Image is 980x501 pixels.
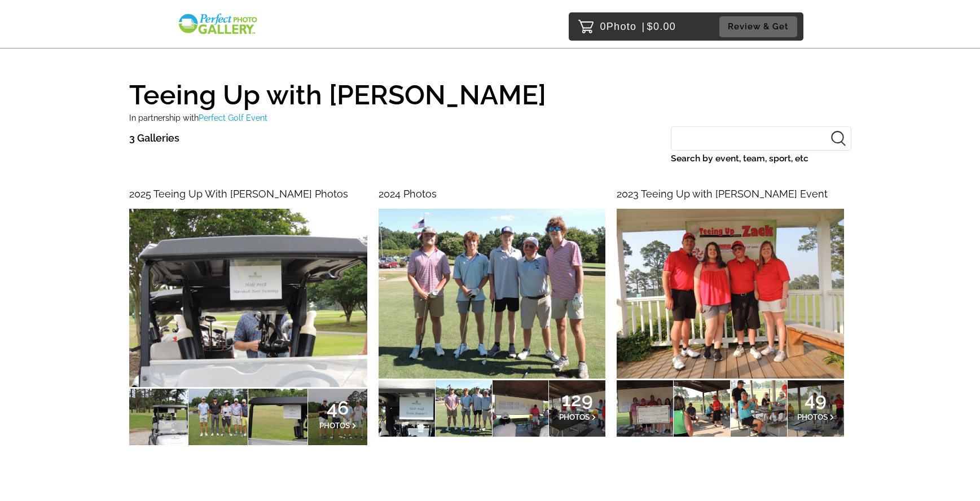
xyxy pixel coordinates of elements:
span: 46 [319,405,357,411]
a: 2025 Teeing Up With [PERSON_NAME] Photos46PHOTOS [129,185,367,445]
span: PHOTOS [559,412,590,421]
img: 109375 [617,209,843,379]
a: Review & Get [719,16,801,37]
small: In partnership with [129,113,267,122]
p: 3 Galleries [129,129,179,147]
span: | [642,21,645,32]
span: PHOTOS [319,421,350,430]
img: 189135 [129,209,367,388]
span: 49 [797,396,834,403]
span: 2023 Teeing Up with [PERSON_NAME] Event [617,188,828,200]
a: 2023 Teeing Up with [PERSON_NAME] Event49PHOTOS [617,185,843,437]
span: Photo [607,17,637,36]
p: 0 $0.00 [600,17,676,36]
button: Review & Get [719,16,797,37]
span: 2025 Teeing Up With [PERSON_NAME] Photos [129,188,348,200]
span: 2024 Photos [379,188,437,200]
label: Search by event, team, sport, etc [671,151,851,166]
img: 132554 [379,209,605,379]
a: 2024 Photos129PHOTOS [379,185,605,437]
img: Snapphound Logo [177,12,258,36]
span: 129 [559,396,596,403]
h1: Teeing Up with [PERSON_NAME] [129,71,851,108]
span: PHOTOS [797,412,828,421]
span: Perfect Golf Event [199,113,267,122]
